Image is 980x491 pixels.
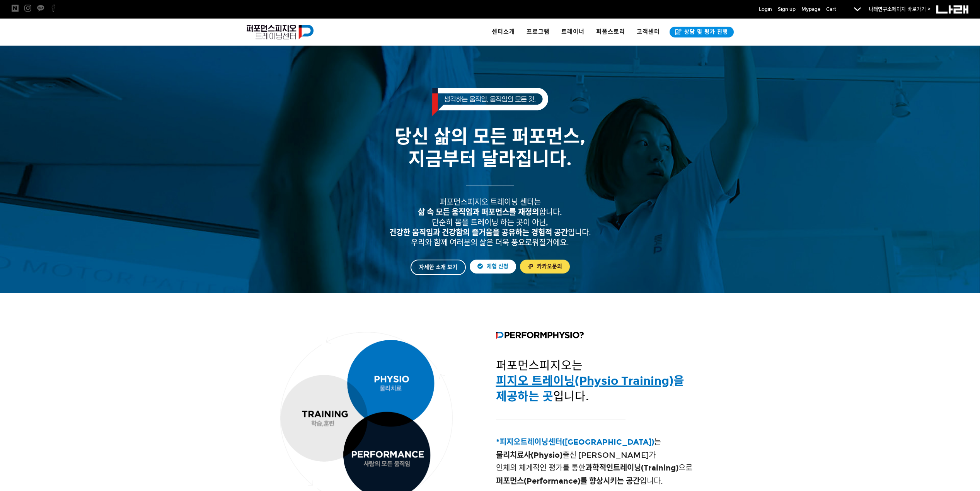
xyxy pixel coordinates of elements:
[496,374,673,388] u: 피지오 트레이닝(Physio Training)
[826,5,836,13] a: Cart
[496,374,684,403] span: 을 제공하는 곳
[596,28,625,35] span: 퍼폼스토리
[395,125,585,170] span: 당신 삶의 모든 퍼포먼스, 지금부터 달라집니다.
[759,5,772,13] a: Login
[556,19,590,46] a: 트레이너
[521,19,556,46] a: 프로그램
[553,389,589,403] span: 입니다.
[682,28,728,36] span: 상담 및 평가 진행
[496,358,684,403] span: 퍼포먼스피지오는
[389,228,568,237] strong: 건강한 움직임과 건강함의 즐거움을 공유하는 경험적 공간
[778,5,796,13] a: Sign up
[869,6,892,12] strong: 나래연구소
[470,260,516,274] a: 체험 신청
[411,238,569,247] span: 우리와 함께 여러분의 삶은 더욱 풍요로워질거에요.
[492,28,515,35] span: 센터소개
[496,476,603,486] strong: 퍼포먼스(Performance)를 향상
[590,19,631,46] a: 퍼폼스토리
[869,6,931,12] a: 나래연구소페이지 바로가기 >
[496,463,692,472] span: 인체의 체계적인 평가를 통한 으로
[520,260,570,274] a: 카카오문의
[585,463,613,472] strong: 과학적인
[496,437,661,447] span: 는
[418,207,562,217] span: 합니다.
[527,28,550,35] span: 프로그램
[432,218,548,227] span: 단순히 몸을 트레이닝 하는 곳이 아닌,
[496,332,584,339] img: 퍼포먼스피지오란?
[631,19,666,46] a: 고객센터
[440,197,541,207] span: 퍼포먼스피지오 트레이닝 센터는
[670,27,734,37] a: 상담 및 평가 진행
[613,463,678,472] strong: 트레이닝(Training)
[496,450,656,460] span: 출신 [PERSON_NAME]가
[496,437,654,447] span: *피지오트레이닝센터([GEOGRAPHIC_DATA])
[637,28,660,35] span: 고객센터
[496,476,663,486] span: 입니다.
[432,88,548,116] img: 생각하는 움직임, 움직임의 모든 것.
[496,450,562,460] strong: 물리치료사(Physio)
[389,228,591,237] span: 입니다.
[486,19,521,46] a: 센터소개
[411,260,466,275] a: 자세한 소개 보기
[418,207,539,217] strong: 삶 속 모든 움직임과 퍼포먼스를 재정의
[801,5,820,13] a: Mypage
[561,28,585,35] span: 트레이너
[603,476,640,486] strong: 시키는 공간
